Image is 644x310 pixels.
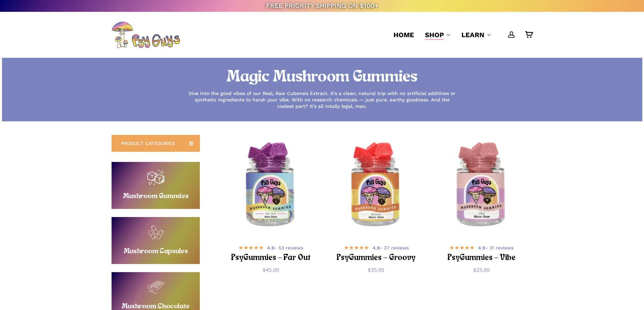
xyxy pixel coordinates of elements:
a: PsyGummies - Vibe [432,136,531,235]
a: 4.9- 53 reviews PsyGummies – Far Out [230,243,312,261]
h2: PsyGummies – Groovy [335,252,418,264]
img: Passionfruit microdose magic mushroom gummies in a PsyGuys branded jar [432,136,531,235]
span: - 53 reviews [267,244,303,251]
b: 4.9 [478,245,485,251]
span: - 27 reviews [373,244,409,251]
h2: PsyGummies – Vibe [440,252,523,264]
span: $ [263,266,266,273]
span: $ [473,266,476,273]
span: Shop [425,31,444,39]
img: Strawberry macrodose magic mushroom gummies in a PsyGuys branded jar [327,136,426,235]
bdi: 25.00 [473,266,490,273]
img: Blackberry hero dose magic mushroom gummies in a PsyGuys branded jar [221,136,320,235]
p: Dive into the good vibes of our Real, Raw Cubensis Extract. It’s a clean, natural trip with no ar... [187,90,457,110]
nav: Main Menu [388,12,532,58]
bdi: 35.00 [368,266,384,273]
span: - 31 reviews [478,244,514,251]
a: PsyGummies - Groovy [327,136,426,235]
bdi: 45.00 [263,266,279,273]
a: 4.9- 27 reviews PsyGummies – Groovy [335,243,418,261]
span: Learn [461,31,484,39]
b: 4.9 [267,245,275,251]
span: PRODUCT CATEGORIES [121,140,175,147]
h2: PsyGummies – Far Out [230,252,312,264]
a: PRODUCT CATEGORIES [112,135,200,152]
a: 4.9- 31 reviews PsyGummies – Vibe [440,243,523,261]
a: Learn [461,30,491,40]
span: $ [368,266,371,273]
span: Home [393,31,414,39]
a: Shop [425,30,451,40]
b: 4.9 [373,245,380,251]
img: PsyGuys [112,21,180,48]
a: PsyGummies - Far Out [221,136,320,235]
a: Home [393,30,414,40]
